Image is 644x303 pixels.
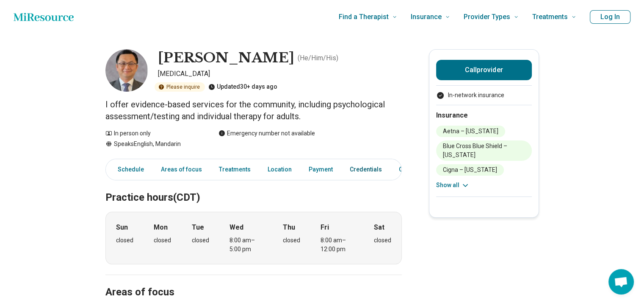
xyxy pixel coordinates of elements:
[436,126,505,137] li: Aetna – [US_STATE]
[105,212,402,264] div: When does the program meet?
[192,236,209,245] div: closed
[436,91,532,100] li: In-network insurance
[155,82,205,92] div: Please inquire
[411,11,442,23] span: Insurance
[214,161,256,178] a: Treatments
[229,222,243,233] strong: Wed
[218,129,315,138] div: Emergency number not available
[105,98,402,122] p: I offer evidence-based services for the community, including psychological assessment/testing and...
[298,53,338,63] p: ( He/Him/His )
[105,265,402,300] h2: Areas of focus
[339,11,389,23] span: Find a Therapist
[321,236,353,254] div: 8:00 am – 12:00 pm
[436,91,532,100] ul: Payment options
[263,161,297,178] a: Location
[14,8,74,25] a: Home page
[436,140,532,161] li: Blue Cross Blue Shield – [US_STATE]
[116,236,133,245] div: closed
[105,49,148,92] img: Wei-Cheng Hsiao, Psychologist
[590,10,630,24] button: Log In
[436,164,504,176] li: Cigna – [US_STATE]
[105,170,402,205] h2: Practice hours (CDT)
[192,222,204,233] strong: Tue
[608,269,634,295] div: Open chat
[345,161,387,178] a: Credentials
[374,222,384,233] strong: Sat
[105,140,202,149] div: Speaks English, Mandarin
[436,110,532,121] h2: Insurance
[283,222,295,233] strong: Thu
[208,82,277,92] div: Updated 30+ days ago
[108,161,149,178] a: Schedule
[283,236,300,245] div: closed
[532,11,568,23] span: Treatments
[229,236,262,254] div: 8:00 am – 5:00 pm
[158,49,294,67] h1: [PERSON_NAME]
[464,11,510,23] span: Provider Types
[436,181,470,190] button: Show all
[374,236,391,245] div: closed
[158,69,402,79] p: [MEDICAL_DATA]
[436,60,532,80] button: Callprovider
[321,222,329,233] strong: Fri
[394,161,424,178] a: Other
[116,222,128,233] strong: Sun
[304,161,338,178] a: Payment
[105,129,202,138] div: In person only
[154,222,168,233] strong: Mon
[156,161,207,178] a: Areas of focus
[154,236,171,245] div: closed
